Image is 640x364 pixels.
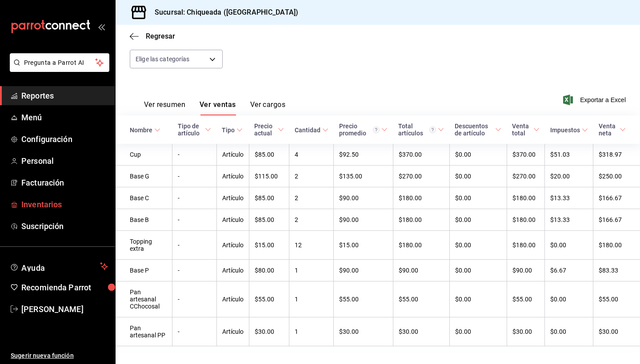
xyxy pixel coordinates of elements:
[393,144,449,166] td: $370.00
[449,281,507,317] td: $0.00
[6,64,109,74] a: Pregunta a Parrot AI
[507,166,545,187] td: $270.00
[545,260,593,281] td: $6.67
[216,166,249,187] td: Artículo
[593,209,640,231] td: $166.67
[449,209,507,231] td: $0.00
[172,231,217,260] td: -
[593,166,640,187] td: $250.00
[593,260,640,281] td: $83.33
[254,123,276,137] div: Precio actual
[507,260,545,281] td: $90.00
[148,7,298,18] h3: Sucursal: Chiqueada ([GEOGRAPHIC_DATA])
[507,281,545,317] td: $55.00
[593,187,640,209] td: $166.67
[545,281,593,317] td: $0.00
[254,123,284,137] span: Precio actual
[249,187,289,209] td: $85.00
[249,166,289,187] td: $115.00
[200,100,236,115] button: Ver ventas
[512,123,532,137] div: Venta total
[334,231,393,260] td: $15.00
[455,123,493,137] div: Descuentos de artículo
[599,123,626,137] span: Venta neta
[21,261,96,272] span: Ayuda
[21,177,108,189] span: Facturación
[172,187,217,209] td: -
[393,209,449,231] td: $180.00
[449,187,507,209] td: $0.00
[295,127,328,134] span: Cantidad
[21,111,108,123] span: Menú
[512,123,540,137] span: Venta total
[334,317,393,346] td: $30.00
[249,260,289,281] td: $80.00
[334,281,393,317] td: $55.00
[172,144,217,166] td: -
[295,127,320,134] div: Cantidad
[599,123,618,137] div: Venta neta
[334,187,393,209] td: $90.00
[593,231,640,260] td: $180.00
[116,281,172,317] td: Pan artesanal CChocosal
[393,281,449,317] td: $55.00
[289,281,334,317] td: 1
[21,155,108,167] span: Personal
[249,144,289,166] td: $85.00
[172,317,217,346] td: -
[545,166,593,187] td: $20.00
[116,260,172,281] td: Base P
[550,127,580,134] div: Impuestos
[507,231,545,260] td: $180.00
[550,127,588,134] span: Impuestos
[593,281,640,317] td: $55.00
[249,231,289,260] td: $15.00
[98,23,105,30] button: open_drawer_menu
[289,231,334,260] td: 12
[172,281,217,317] td: -
[449,260,507,281] td: $0.00
[216,317,249,346] td: Artículo
[216,209,249,231] td: Artículo
[216,231,249,260] td: Artículo
[250,100,286,115] button: Ver cargos
[116,209,172,231] td: Base B
[216,281,249,317] td: Artículo
[249,317,289,346] td: $30.00
[116,317,172,346] td: Pan artesanal PP
[545,144,593,166] td: $51.03
[545,317,593,346] td: $0.00
[334,144,393,166] td: $92.50
[10,53,109,72] button: Pregunta a Parrot AI
[21,90,108,102] span: Reportes
[116,144,172,166] td: Cup
[593,144,640,166] td: $318.97
[507,187,545,209] td: $180.00
[178,123,212,137] span: Tipo de artículo
[249,209,289,231] td: $85.00
[398,123,436,137] div: Total artículos
[21,133,108,145] span: Configuración
[21,220,108,232] span: Suscripción
[429,127,436,133] svg: El total artículos considera cambios de precios en los artículos así como costos adicionales por ...
[172,166,217,187] td: -
[545,209,593,231] td: $13.33
[289,144,334,166] td: 4
[216,144,249,166] td: Artículo
[373,127,380,133] svg: Precio promedio = Total artículos / cantidad
[449,166,507,187] td: $0.00
[216,260,249,281] td: Artículo
[178,123,204,137] div: Tipo de artículo
[24,58,96,67] span: Pregunta a Parrot AI
[289,260,334,281] td: 1
[116,166,172,187] td: Base G
[393,231,449,260] td: $180.00
[289,209,334,231] td: 2
[565,95,626,105] button: Exportar a Excel
[334,260,393,281] td: $90.00
[11,351,108,360] span: Sugerir nueva función
[334,166,393,187] td: $135.00
[393,187,449,209] td: $180.00
[398,123,444,137] span: Total artículos
[130,32,175,40] button: Regresar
